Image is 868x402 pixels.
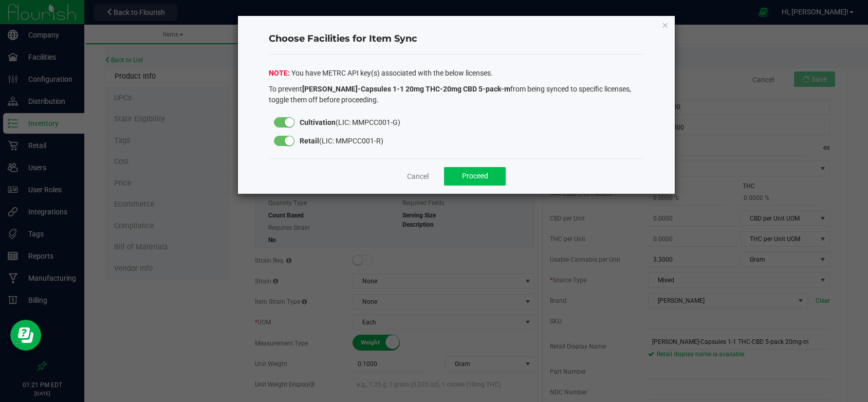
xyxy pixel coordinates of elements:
[300,118,336,126] strong: Cultivation
[407,171,429,181] a: Cancel
[300,137,319,145] strong: Retail
[269,32,644,46] h4: Choose Facilities for Item Sync
[302,85,510,93] strong: [PERSON_NAME]-Capsules 1-1 20mg THC-20mg CBD 5-pack-m
[444,167,506,186] button: Proceed
[300,118,400,126] span: (LIC: MMPCC001-G)
[462,172,488,180] span: Proceed
[661,19,669,31] button: Close modal
[300,137,383,145] span: (LIC: MMPCC001-R)
[10,320,41,351] iframe: Resource center
[269,84,644,105] p: To prevent from being synced to specific licenses, toggle them off before proceeding.
[269,68,644,108] div: You have METRC API key(s) associated with the below licenses.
